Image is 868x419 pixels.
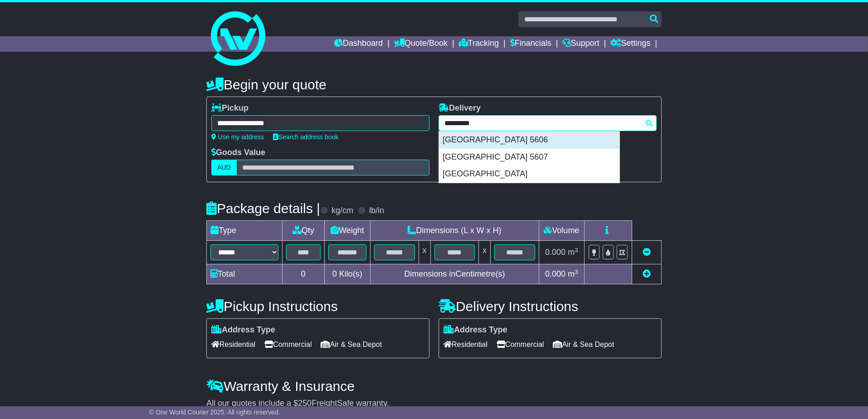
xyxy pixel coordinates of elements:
[394,36,448,52] a: Quote/Book
[211,148,265,158] label: Goods Value
[211,325,275,335] label: Address Type
[643,248,651,257] a: Remove this item
[149,409,280,416] span: © One World Courier 2025. All rights reserved.
[439,103,481,113] label: Delivery
[444,325,507,335] label: Address Type
[211,337,255,351] span: Residential
[211,160,237,175] label: AUD
[479,241,491,264] td: x
[439,166,619,183] div: [GEOGRAPHIC_DATA]
[575,268,578,275] sup: 3
[211,103,249,113] label: Pickup
[553,337,614,351] span: Air & Sea Depot
[370,221,539,241] td: Dimensions (L x W x H)
[575,247,578,253] sup: 3
[568,269,578,278] span: m
[563,36,600,52] a: Support
[369,206,384,216] label: lb/in
[332,206,353,216] label: kg/cm
[206,77,662,92] h4: Begin your quote
[439,115,657,131] typeahead: Please provide city
[545,248,566,257] span: 0.000
[459,36,499,52] a: Tracking
[282,221,324,241] td: Qty
[610,36,650,52] a: Settings
[206,299,429,314] h4: Pickup Instructions
[298,399,312,408] span: 250
[324,221,370,241] td: Weight
[334,36,383,52] a: Dashboard
[211,133,264,141] a: Use my address
[282,264,324,284] td: 0
[207,221,283,241] td: Type
[539,221,584,241] td: Volume
[568,248,578,257] span: m
[419,241,430,264] td: x
[439,149,619,166] div: [GEOGRAPHIC_DATA] 5607
[444,337,488,351] span: Residential
[324,264,370,284] td: Kilo(s)
[206,399,662,409] div: All our quotes include a $ FreightSafe warranty.
[497,337,544,351] span: Commercial
[273,133,338,141] a: Search address book
[332,269,337,278] span: 0
[264,337,312,351] span: Commercial
[206,379,662,394] h4: Warranty & Insurance
[643,269,651,278] a: Add new item
[370,264,539,284] td: Dimensions in Centimetre(s)
[510,36,551,52] a: Financials
[206,201,320,216] h4: Package details |
[439,299,662,314] h4: Delivery Instructions
[545,269,566,278] span: 0.000
[207,264,283,284] td: Total
[439,132,619,149] div: [GEOGRAPHIC_DATA] 5606
[321,337,382,351] span: Air & Sea Depot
